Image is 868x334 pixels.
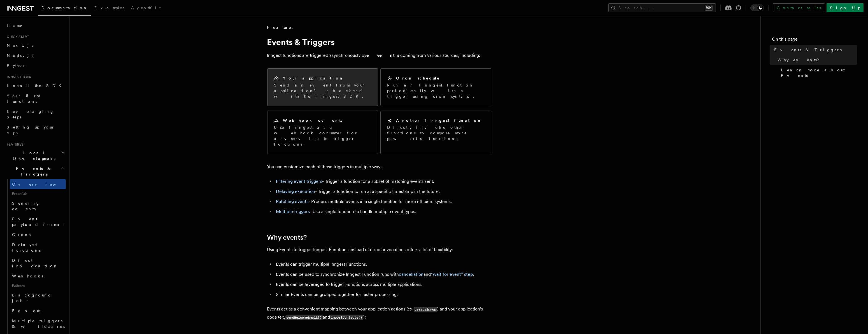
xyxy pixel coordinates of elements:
a: Sign Up [827,3,864,12]
a: Why events? [775,55,857,65]
span: Direct invocation [12,258,58,268]
span: Documentation [41,6,88,10]
span: Features [4,142,23,147]
a: Contact sales [773,3,824,12]
a: Delayed functions [10,240,66,255]
h2: Another Inngest function [396,118,482,123]
p: Send an event from your application’s backend with the Inngest SDK. [274,82,371,99]
span: Webhooks [12,274,43,278]
a: Cron scheduleRun an Inngest function periodically with a trigger using cron syntax. [380,68,491,106]
a: Direct invocation [10,255,66,271]
a: Webhooks [10,271,66,281]
p: Using Events to trigger Inngest Functions instead of direct invocations offers a lot of flexibility: [267,246,491,254]
span: AgentKit [131,6,161,10]
a: Background jobs [10,290,66,306]
span: Install the SDK [7,83,65,88]
p: You can customize each of these triggers in multiple ways: [267,163,491,171]
span: Inngest tour [4,75,31,80]
code: sendWelcomeEmail() [285,315,323,320]
a: Event payload format [10,214,66,230]
a: Python [4,60,66,71]
a: Sending events [10,198,66,214]
a: Delaying execution [276,189,315,194]
li: - Use a single function to handle multiple event types. [274,208,491,216]
button: Local Development [4,148,66,164]
p: Inngest functions are triggered asynchronously by coming from various sources, including: [267,52,491,59]
a: Setting up your app [4,122,66,138]
span: Local Development [4,150,61,161]
a: Crons [10,230,66,240]
a: Leveraging Steps [4,106,66,122]
button: Events & Triggers [4,164,66,179]
span: Your first Functions [7,94,40,104]
a: Your applicationSend an event from your application’s backend with the Inngest SDK. [267,68,378,106]
span: Events & Triggers [4,166,61,177]
p: Directly invoke other functions to compose more powerful functions. [387,125,484,141]
p: Use Inngest as a webhook consumer for any service to trigger functions. [274,125,371,147]
a: Documentation [38,2,91,16]
code: importContacts() [330,315,363,320]
a: Events & Triggers [772,45,857,55]
a: Next.js [4,40,66,50]
span: Python [7,63,27,68]
span: Why events? [778,57,823,63]
span: Home [7,22,22,28]
li: Events can trigger multiple Inngest Functions. [274,260,491,268]
span: Delayed functions [12,242,41,253]
kbd: ⌘K [705,5,713,11]
button: Search...⌘K [608,3,716,12]
span: Multiple triggers & wildcards [12,319,65,329]
li: - Trigger a function to run at a specific timestamp in the future. [274,188,491,195]
span: Crons [12,232,31,237]
a: Examples [91,2,128,15]
li: - Process multiple events in a single function for more efficient systems. [274,198,491,205]
span: Event payload format [12,217,65,227]
span: Events & Triggers [774,47,842,53]
a: Node.js [4,50,66,60]
a: Install the SDK [4,81,66,91]
span: Fan out [12,309,41,313]
span: Essentials [10,189,66,198]
a: Filtering event triggers [276,179,322,184]
h2: Webhook events [283,118,343,123]
a: Your first Functions [4,91,66,106]
span: Node.js [7,53,33,58]
span: Setting up your app [7,125,55,135]
a: Learn more about Events [779,65,857,81]
span: Examples [94,6,124,10]
a: “wait for event” step [431,272,473,277]
a: Multiple triggers [276,209,310,214]
a: Home [4,20,66,30]
span: Leveraging Steps [7,109,54,119]
strong: events [367,53,401,58]
a: cancellation [399,272,424,277]
h2: Your application [283,75,344,81]
a: Why events? [267,233,307,241]
button: Toggle dark mode [750,4,764,11]
a: Webhook eventsUse Inngest as a webhook consumer for any service to trigger functions. [267,111,378,154]
h1: Events & Triggers [267,37,491,47]
span: Overview [12,182,70,186]
span: Next.js [7,43,33,48]
a: Multiple triggers & wildcards [10,316,66,331]
span: Quick start [4,35,29,39]
a: AgentKit [128,2,164,15]
h2: Cron schedule [396,75,440,81]
span: Background jobs [12,293,52,303]
a: Overview [10,179,66,189]
a: Fan out [10,306,66,316]
li: Similar Events can be grouped together for faster processing. [274,291,491,298]
li: Events can be used to synchronize Inngest Function runs with and . [274,270,491,278]
li: Events can be leveraged to trigger Functions across multiple applications. [274,281,491,288]
code: user.signup [414,307,437,312]
p: Run an Inngest function periodically with a trigger using cron syntax. [387,82,484,99]
span: Learn more about Events [781,67,857,78]
p: Events act as a convenient mapping between your application actions (ex, ) and your application's... [267,305,491,321]
span: Sending events [12,201,40,211]
h4: On this page [772,36,857,45]
a: Batching events [276,199,309,204]
span: Features [267,25,294,30]
li: - Trigger a function for a subset of matching events sent. [274,177,491,185]
a: Another Inngest functionDirectly invoke other functions to compose more powerful functions. [380,111,491,154]
span: Patterns [10,281,66,290]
